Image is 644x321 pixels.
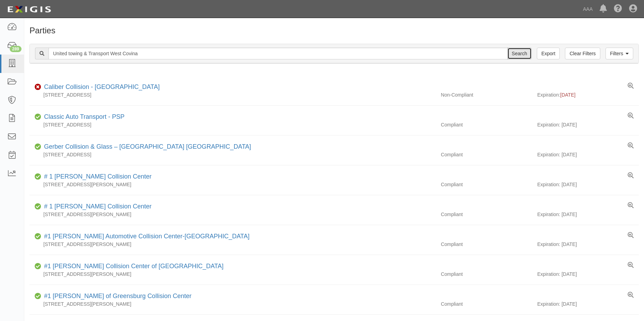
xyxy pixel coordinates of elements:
[44,263,224,270] a: #1 [PERSON_NAME] Collision Center of [GEOGRAPHIC_DATA]
[41,83,160,92] div: Caliber Collision - Gainesville
[628,262,634,269] a: View results summary
[44,233,250,240] a: #1 [PERSON_NAME] Automotive Collision Center-[GEOGRAPHIC_DATA]
[537,241,639,248] div: Expiration: [DATE]
[29,26,639,35] h1: Parties
[436,211,537,218] div: Compliant
[628,292,634,299] a: View results summary
[41,172,152,181] div: # 1 Cochran Collision Center
[44,293,191,299] a: #1 [PERSON_NAME] of Greensburg Collision Center
[436,271,537,278] div: Compliant
[35,264,41,269] i: Compliant
[537,271,639,278] div: Expiration: [DATE]
[49,48,508,59] input: Search
[44,173,152,180] a: # 1 [PERSON_NAME] Collision Center
[560,92,575,98] span: [DATE]
[41,232,250,241] div: #1 Cochran Automotive Collision Center-Monroeville
[41,262,224,271] div: #1 Cochran Collision Center of Greensburg
[537,151,639,158] div: Expiration: [DATE]
[35,174,41,179] i: Compliant
[537,211,639,218] div: Expiration: [DATE]
[29,121,436,128] div: [STREET_ADDRESS]
[436,241,537,248] div: Compliant
[35,85,41,90] i: Non-Compliant
[537,91,639,98] div: Expiration:
[628,142,634,149] a: View results summary
[35,234,41,239] i: Compliant
[35,294,41,299] i: Compliant
[436,121,537,128] div: Compliant
[35,145,41,149] i: Compliant
[29,241,436,248] div: [STREET_ADDRESS][PERSON_NAME]
[436,301,537,307] div: Compliant
[606,48,633,59] a: Filters
[41,113,124,122] div: Classic Auto Transport - PSP
[29,271,436,278] div: [STREET_ADDRESS][PERSON_NAME]
[35,115,41,120] i: Compliant
[35,204,41,209] i: Compliant
[41,292,191,301] div: #1 Cochran of Greensburg Collision Center
[29,91,436,98] div: [STREET_ADDRESS]
[29,301,436,307] div: [STREET_ADDRESS][PERSON_NAME]
[628,172,634,179] a: View results summary
[44,83,160,90] a: Caliber Collision - [GEOGRAPHIC_DATA]
[507,48,532,59] input: Search
[44,203,152,210] a: # 1 [PERSON_NAME] Collision Center
[29,151,436,158] div: [STREET_ADDRESS]
[628,232,634,239] a: View results summary
[44,143,251,150] a: Gerber Collision & Glass – [GEOGRAPHIC_DATA] [GEOGRAPHIC_DATA]
[5,3,53,16] img: logo-5460c22ac91f19d4615b14bd174203de0afe785f0fc80cf4dbbc73dc1793850b.png
[436,151,537,158] div: Compliant
[41,202,152,211] div: # 1 Cochran Collision Center
[537,301,639,307] div: Expiration: [DATE]
[537,121,639,128] div: Expiration: [DATE]
[436,181,537,188] div: Compliant
[29,181,436,188] div: [STREET_ADDRESS][PERSON_NAME]
[537,48,560,59] a: Export
[565,48,600,59] a: Clear Filters
[436,91,537,98] div: Non-Compliant
[44,113,124,120] a: Classic Auto Transport - PSP
[10,46,22,52] div: 289
[628,202,634,209] a: View results summary
[41,142,251,151] div: Gerber Collision & Glass – Houston Brighton
[29,211,436,218] div: [STREET_ADDRESS][PERSON_NAME]
[614,5,622,13] i: Help Center - Complianz
[537,181,639,188] div: Expiration: [DATE]
[579,2,596,16] a: AAA
[628,83,634,90] a: View results summary
[628,113,634,120] a: View results summary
